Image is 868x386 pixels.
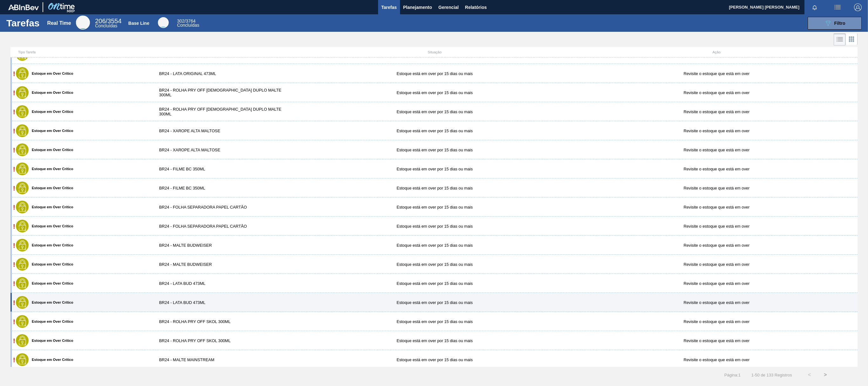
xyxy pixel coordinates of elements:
div: BR24 - ROLHA PRY OFF [DEMOGRAPHIC_DATA] DUPLO MALTE 300ML [153,107,294,116]
div: Estoque está em over por 15 dias ou mais [294,357,575,362]
label: Estoque em Over Crítico [29,72,73,75]
div: Situação [294,50,575,54]
div: Estoque está em over por 15 dias ou mais [294,224,575,229]
div: Revisite o estoque que está em over [576,167,858,171]
div: Visão em Lista [834,33,846,45]
span: ! [13,166,15,173]
div: Base Line [177,19,199,27]
span: ! [13,242,15,249]
div: Revisite o estoque que está em over [576,319,858,324]
span: 302 [177,18,184,24]
span: ! [13,185,15,192]
div: BR24 - LATA ORIGINAL 473ML [153,71,294,76]
div: Estoque está em over por 15 dias ou mais [294,109,575,114]
label: Estoque em Over Crítico [29,167,73,171]
div: Revisite o estoque que está em over [576,281,858,286]
div: Real Time [47,20,71,26]
div: Revisite o estoque que está em over [576,90,858,95]
span: / 3554 [95,17,121,24]
span: ! [13,108,15,115]
div: Base Line [158,17,169,28]
div: Revisite o estoque que está em over [576,357,858,362]
div: Estoque está em over por 15 dias ou mais [294,300,575,305]
div: Revisite o estoque que está em over [576,71,858,76]
div: BR24 - XAROPE ALTA MALTOSE [153,148,294,152]
span: Concluídas [95,23,117,28]
div: BR24 - MALTE BUDWEISER [153,262,294,267]
span: Gerencial [438,3,459,11]
div: BR24 - FOLHA SEPARADORA PAPEL CARTÃO [153,205,294,210]
button: Filtro [808,17,862,30]
div: Estoque está em over por 15 dias ou mais [294,243,575,248]
div: Estoque está em over por 15 dias ou mais [294,186,575,190]
span: 206 [95,17,105,24]
div: Revisite o estoque que está em over [576,109,858,114]
div: Revisite o estoque que está em over [576,300,858,305]
div: Estoque está em over por 15 dias ou mais [294,262,575,267]
span: ! [13,128,15,134]
div: BR24 - MALTE MAINSTREAM [153,357,294,362]
div: BR24 - LATA BUD 473ML [153,300,294,305]
span: ! [13,280,15,287]
span: Relatórios [465,3,487,11]
div: BR24 - ROLHA PRY OFF [DEMOGRAPHIC_DATA] DUPLO MALTE 300ML [153,88,294,97]
label: Estoque em Over Crítico [29,320,73,323]
span: ! [13,299,15,306]
div: Revisite o estoque que está em over [576,128,858,133]
div: BR24 - LATA BUD 473ML [153,281,294,286]
span: Filtro [834,21,845,26]
div: Estoque está em over por 15 dias ou mais [294,71,575,76]
div: Ação [576,50,858,54]
div: Revisite o estoque que está em over [576,148,858,152]
label: Estoque em Over Crítico [29,186,73,190]
label: Estoque em Over Crítico [29,358,73,362]
img: Logout [854,3,862,11]
span: ! [13,261,15,268]
div: BR24 - ROLHA PRY OFF SKOL 300ML [153,338,294,343]
button: Notificações [804,3,825,12]
div: Visão em Cards [846,33,858,45]
div: BR24 - MALTE BUDWEISER [153,243,294,248]
label: Estoque em Over Crítico [29,129,73,133]
img: TNhmsLtSVTkK8tSr43FrP2fwEKptu5GPRR3wAAAABJRU5ErkJggg== [8,4,39,10]
div: Estoque está em over por 15 dias ou mais [294,90,575,95]
img: userActions [834,3,841,11]
div: BR24 - FILME BC 350ML [153,186,294,190]
label: Estoque em Over Crítico [29,224,73,228]
label: Estoque em Over Crítico [29,110,73,114]
span: ! [13,70,15,77]
div: Estoque está em over por 15 dias ou mais [294,167,575,171]
div: Revisite o estoque que está em over [576,224,858,229]
span: ! [13,318,15,325]
span: Tarefas [381,3,397,11]
label: Estoque em Over Crítico [29,262,73,266]
div: Revisite o estoque que está em over [576,205,858,210]
div: BR24 - XAROPE ALTA MALTOSE [153,128,294,133]
label: Estoque em Over Crítico [29,339,73,342]
div: Estoque está em over por 15 dias ou mais [294,338,575,343]
h1: Tarefas [6,19,40,27]
div: Estoque está em over por 15 dias ou mais [294,128,575,133]
span: ! [13,204,15,211]
button: < [802,367,817,383]
span: ! [13,356,15,363]
span: 1 - 50 de 133 Registros [750,373,792,377]
label: Estoque em Over Crítico [29,91,73,94]
span: Concluídas [177,23,199,28]
span: Planejamento [403,3,432,11]
div: Revisite o estoque que está em over [576,338,858,343]
label: Estoque em Over Crítico [29,148,73,152]
div: Real Time [76,16,90,30]
span: / 3764 [177,18,195,24]
div: BR24 - ROLHA PRY OFF SKOL 300ML [153,319,294,324]
span: ! [13,89,15,96]
button: > [817,367,833,383]
div: BR24 - FILME BC 350ML [153,167,294,171]
span: ! [13,223,15,230]
div: BR24 - FOLHA SEPARADORA PAPEL CARTÃO [153,224,294,229]
label: Estoque em Over Crítico [29,281,73,285]
div: Revisite o estoque que está em over [576,243,858,248]
div: Revisite o estoque que está em over [576,262,858,267]
span: ! [13,147,15,154]
span: Página : 1 [724,373,741,377]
